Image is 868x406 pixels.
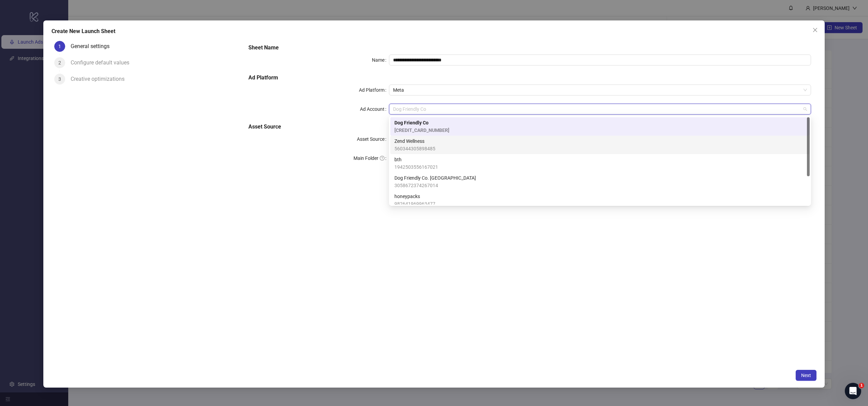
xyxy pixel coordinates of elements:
div: Dog Friendly Co [390,117,810,136]
span: Dog Friendly Co [394,119,449,126]
button: Messages [68,213,136,240]
label: Ad Account [360,104,389,115]
img: Profile image for Laura [14,96,28,110]
span: Home [26,230,42,235]
input: Name [389,55,811,65]
span: 560344305898485 [394,145,435,152]
div: Documentation [14,138,114,145]
div: Recent messageProfile image for LauraHi [PERSON_NAME], ​ Happy to help you! This is usually due t... [7,80,130,116]
span: 982641969963477 [394,200,435,208]
label: Main Folder [353,153,389,164]
div: • 18m ago [71,103,95,110]
p: How can we help? [14,60,123,72]
span: bth [394,156,438,163]
span: close [812,27,818,33]
div: Create New Launch Sheet [52,27,816,35]
span: [CREDIT_CARD_NUMBER] [394,126,449,134]
button: Next [796,370,816,381]
div: Creative optimizations [71,74,130,85]
span: Dog Friendly Co. [GEOGRAPHIC_DATA] [394,174,476,182]
span: 1 [58,44,61,49]
span: Zend Wellness [394,137,435,145]
span: Messages [91,230,114,235]
a: Documentation [10,135,127,148]
h5: Sheet Name [248,44,811,52]
h5: Ad Platform [248,74,811,82]
div: [PERSON_NAME] [30,103,70,110]
div: Close [117,11,130,23]
div: Report a Bug [14,172,114,180]
label: Ad Platform [359,85,389,95]
label: Asset Source [357,134,389,145]
span: 1 [859,383,864,388]
div: Zend Wellness [390,136,810,154]
div: bth [390,154,810,172]
div: honeypacks [390,191,810,209]
a: Request a feature [10,122,127,135]
span: 3058672374267014 [394,182,476,189]
span: 3 [58,76,61,82]
button: Close [810,25,821,35]
div: General settings [71,41,115,52]
span: 1942503556167021 [394,163,438,171]
label: Name [372,55,389,65]
div: Configure default values [71,57,135,68]
div: Profile image for LauraHi [PERSON_NAME], ​ Happy to help you! This is usually due to the page not... [7,90,129,116]
span: Dog Friendly Co [393,104,807,114]
iframe: Intercom live chat [845,383,861,399]
h5: Asset Source [248,123,811,131]
div: Create a ticket [14,160,122,167]
div: Recent message [14,86,122,93]
div: Dog Friendly Co. USA [390,172,810,191]
span: honeypacks [394,193,435,200]
span: Meta [393,85,807,95]
span: Hi [PERSON_NAME], ​ Happy to help you! This is usually due to the page not being connected in the... [30,96,741,102]
span: question-circle [380,156,385,161]
p: Hi [PERSON_NAME] [14,48,123,60]
span: 2 [58,60,61,65]
span: Next [801,373,811,378]
div: Report a Bug [10,170,127,182]
div: Request a feature [14,125,114,132]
